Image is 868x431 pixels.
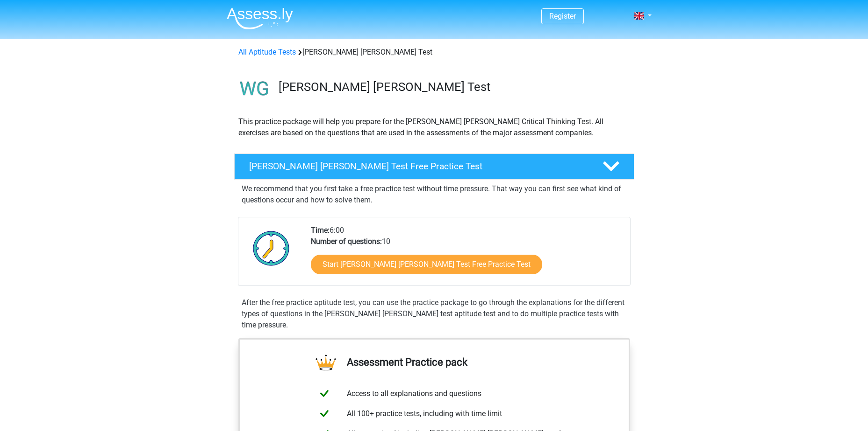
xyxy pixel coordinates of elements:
div: 6:00 10 [304,225,630,285]
h3: [PERSON_NAME] [PERSON_NAME] Test [279,80,627,94]
img: Clock [248,225,295,271]
div: [PERSON_NAME] [PERSON_NAME] Test [235,47,634,58]
a: Register [549,12,576,21]
b: Number of questions: [311,237,382,246]
p: We recommend that you first take a free practice test without time pressure. That way you can fir... [242,183,627,206]
a: Start [PERSON_NAME] [PERSON_NAME] Test Free Practice Test [311,255,542,274]
div: After the free practice aptitude test, you can use the practice package to go through the explana... [238,297,631,331]
img: watson glaser test [235,69,274,109]
img: Assessly [227,7,293,29]
p: This practice package will help you prepare for the [PERSON_NAME] [PERSON_NAME] Critical Thinking... [238,116,630,139]
a: All Aptitude Tests [238,48,296,56]
b: Time: [311,226,330,235]
a: [PERSON_NAME] [PERSON_NAME] Test Free Practice Test [230,153,638,180]
h4: [PERSON_NAME] [PERSON_NAME] Test Free Practice Test [249,161,588,172]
